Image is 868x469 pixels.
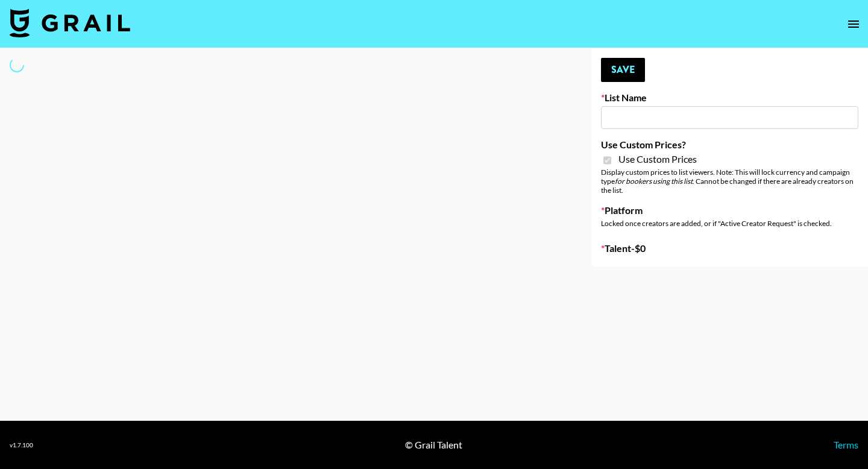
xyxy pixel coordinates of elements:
div: Display custom prices to list viewers. Note: This will lock currency and campaign type . Cannot b... [601,168,858,195]
label: Use Custom Prices? [601,139,858,151]
em: for bookers using this list [615,177,693,186]
button: open drawer [841,12,866,36]
div: © Grail Talent [405,439,462,451]
div: Locked once creators are added, or if "Active Creator Request" is checked. [601,219,858,228]
a: Terms [834,439,858,450]
span: Use Custom Prices [618,153,697,165]
label: Platform [601,204,858,216]
label: Talent - $ 0 [601,242,858,254]
img: Grail Talent [10,8,130,37]
div: v 1.7.100 [10,441,33,449]
button: Save [601,58,645,82]
label: List Name [601,92,858,104]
